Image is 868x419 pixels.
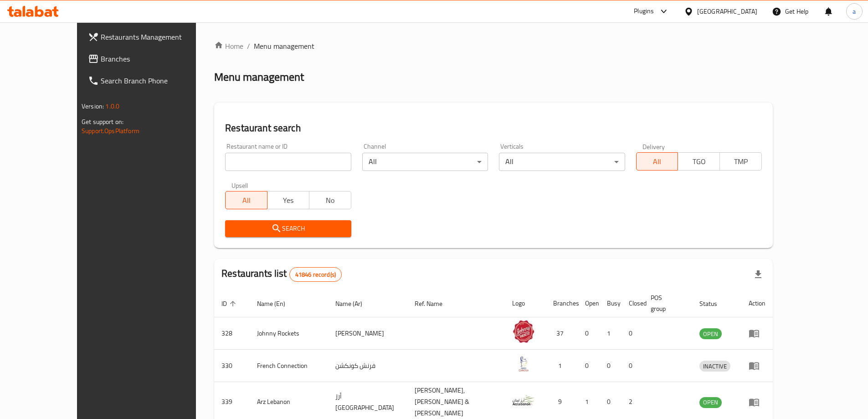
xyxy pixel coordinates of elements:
span: INACTIVE [699,361,730,372]
td: 328 [214,317,250,350]
th: Logo [505,290,546,317]
span: Restaurants Management [101,31,215,42]
div: All [362,153,488,171]
span: 1.0.0 [105,100,119,112]
span: 41846 record(s) [290,270,341,279]
h2: Restaurant search [225,121,762,135]
th: Branches [546,290,578,317]
span: Name (Ar) [335,298,374,309]
span: Menu management [254,41,314,52]
span: OPEN [699,329,722,339]
td: 0 [600,350,621,382]
span: Yes [271,194,306,207]
span: All [229,194,264,207]
td: [PERSON_NAME] [328,317,407,350]
div: Menu [749,360,765,371]
th: Action [741,290,773,317]
th: Open [578,290,600,317]
td: French Connection [250,350,328,382]
span: a [853,6,856,16]
button: Search [225,220,351,237]
a: Support.OpsPlatform [82,125,139,137]
span: Ref. Name [415,298,454,309]
label: Upsell [231,182,248,188]
span: Version: [82,100,104,112]
span: Search Branch Phone [101,75,215,86]
a: Branches [81,48,222,70]
div: Export file [747,264,769,285]
td: 1 [546,350,578,382]
a: Search Branch Phone [81,70,222,92]
td: 0 [621,350,643,382]
div: Menu [749,328,765,339]
span: OPEN [699,397,722,408]
th: Closed [621,290,643,317]
span: Get support on: [82,116,123,128]
span: No [313,194,348,207]
span: TMP [724,155,758,168]
div: OPEN [699,397,722,408]
td: 330 [214,350,250,382]
button: Yes [267,191,309,209]
td: 0 [621,317,643,350]
span: Search [232,223,344,234]
td: 37 [546,317,578,350]
th: Busy [600,290,621,317]
img: Johnny Rockets [512,320,535,343]
h2: Menu management [214,70,304,84]
td: فرنش كونكشن [328,350,407,382]
nav: breadcrumb [214,41,773,52]
span: Name (En) [257,298,297,309]
button: TMP [719,152,762,171]
span: POS group [651,292,681,314]
span: All [640,155,675,168]
label: Delivery [642,143,665,150]
span: Branches [101,53,215,64]
span: TGO [682,155,716,168]
img: Arz Lebanon [512,389,535,412]
div: All [499,153,625,171]
button: All [636,152,678,171]
button: No [309,191,351,209]
div: Menu [749,397,765,408]
td: Johnny Rockets [250,317,328,350]
div: Total records count [289,267,342,282]
div: [GEOGRAPHIC_DATA] [697,6,757,16]
img: French Connection [512,352,535,375]
td: 0 [578,350,600,382]
div: Plugins [634,6,654,17]
li: / [247,41,250,52]
button: All [225,191,267,209]
span: Status [699,298,729,309]
h2: Restaurants list [221,267,342,282]
input: Search for restaurant name or ID.. [225,153,351,171]
button: TGO [678,152,720,171]
a: Home [214,41,243,52]
td: 1 [600,317,621,350]
span: ID [221,298,239,309]
a: Restaurants Management [81,26,222,48]
td: 0 [578,317,600,350]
